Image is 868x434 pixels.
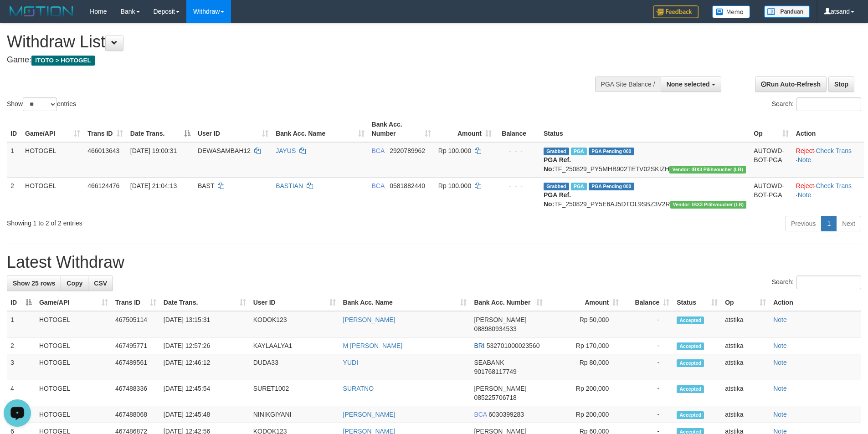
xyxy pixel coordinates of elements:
[796,276,861,289] input: Search:
[474,342,484,349] span: BRI
[622,354,673,380] td: -
[36,311,112,337] td: HOTOGEL
[764,5,810,18] img: panduan.png
[653,5,699,18] img: Feedback.jpg
[88,276,113,291] a: CSV
[721,406,770,423] td: atstika
[796,182,814,189] a: Reject
[343,385,374,392] a: SURATNO
[589,183,634,190] span: PGA Pending
[7,97,76,111] label: Show entries
[546,406,622,423] td: Rp 200,000
[87,147,119,154] span: 466013643
[673,294,721,311] th: Status: activate to sort column ascending
[540,142,750,178] td: TF_250829_PY5MHB902TETV02SKIZH
[36,406,112,423] td: HOTOGEL
[61,276,88,291] a: Copy
[470,294,546,311] th: Bank Acc. Number: activate to sort column ascending
[276,182,303,189] a: BASTIAN
[112,294,160,311] th: Trans ID: activate to sort column ascending
[276,147,296,154] a: JAYUS
[372,147,385,154] span: BCA
[622,337,673,354] td: -
[198,147,251,154] span: DEWASAMBAH12
[622,380,673,406] td: -
[792,116,864,142] th: Action
[571,148,587,155] span: Marked by atsarsy
[250,311,339,337] td: KODOK123
[160,406,250,423] td: [DATE] 12:45:48
[474,411,487,418] span: BCA
[495,116,540,142] th: Balance
[112,380,160,406] td: 467488336
[7,337,36,354] td: 2
[343,411,395,418] a: [PERSON_NAME]
[544,148,569,155] span: Grabbed
[87,182,119,189] span: 466124476
[112,406,160,423] td: 467488068
[160,354,250,380] td: [DATE] 12:46:12
[343,342,403,349] a: M [PERSON_NAME]
[7,142,21,178] td: 1
[250,406,339,423] td: NINIKGIYANI
[84,116,127,142] th: Trans ID: activate to sort column ascending
[7,294,36,311] th: ID: activate to sort column descending
[112,311,160,337] td: 467505114
[7,253,861,271] h1: Latest Withdraw
[372,182,385,189] span: BCA
[595,77,661,92] div: PGA Site Balance /
[750,116,792,142] th: Op: activate to sort column ascending
[390,147,425,154] span: Copy 2920789962 to clipboard
[488,411,524,418] span: Copy 6030399283 to clipboard
[773,316,787,323] a: Note
[272,116,368,142] th: Bank Acc. Name: activate to sort column ascending
[250,337,339,354] td: KAYLAALYA1
[390,182,425,189] span: Copy 0581882440 to clipboard
[816,182,852,189] a: Check Trans
[127,116,194,142] th: Date Trans.: activate to sort column descending
[792,142,864,178] td: · ·
[773,342,787,349] a: Note
[721,311,770,337] td: atstika
[544,191,571,208] b: PGA Ref. No:
[821,216,837,231] a: 1
[21,177,84,212] td: HOTOGEL
[4,4,31,31] button: Open LiveChat chat widget
[772,97,861,111] label: Search:
[343,359,358,366] a: YUDI
[474,316,526,323] span: [PERSON_NAME]
[677,317,704,324] span: Accepted
[487,342,540,349] span: Copy 532701000023560 to clipboard
[796,147,814,154] a: Reject
[250,354,339,380] td: DUDA33
[194,116,272,142] th: User ID: activate to sort column ascending
[438,147,471,154] span: Rp 100.000
[669,166,746,174] span: Vendor URL: https://dashboard.q2checkout.com/secure
[798,191,812,199] a: Note
[7,354,36,380] td: 3
[7,380,36,406] td: 4
[130,182,177,189] span: [DATE] 21:04:13
[112,354,160,380] td: 467489561
[816,147,852,154] a: Check Trans
[544,156,571,173] b: PGA Ref. No:
[546,294,622,311] th: Amount: activate to sort column ascending
[7,177,21,212] td: 2
[677,385,704,393] span: Accepted
[571,183,587,190] span: Marked by atsPUT
[438,182,471,189] span: Rp 100.000
[7,276,61,291] a: Show 25 rows
[474,368,516,375] span: Copy 901768117749 to clipboard
[7,33,570,51] h1: Withdraw List
[474,325,516,332] span: Copy 088980934533 to clipboard
[13,280,55,287] span: Show 25 rows
[798,156,812,163] a: Note
[160,294,250,311] th: Date Trans.: activate to sort column ascending
[755,77,827,92] a: Run Auto-Refresh
[198,182,214,189] span: BAST
[7,215,355,228] div: Showing 1 to 2 of 2 entries
[773,411,787,418] a: Note
[670,201,747,209] span: Vendor URL: https://dashboard.q2checkout.com/secure
[23,97,57,111] select: Showentries
[21,142,84,178] td: HOTOGEL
